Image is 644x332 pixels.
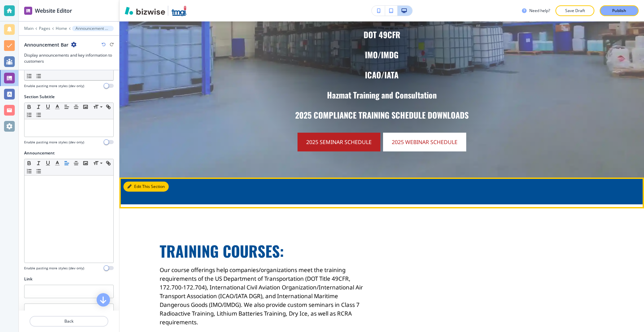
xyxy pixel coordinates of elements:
[24,276,33,282] h2: Link
[529,8,550,14] h3: Need help?
[30,316,108,327] button: Back
[564,8,586,14] p: Save Draft
[364,28,400,41] strong: DOT 49CFR
[24,150,55,156] h2: Announcement
[160,266,368,327] p: Our course offerings help companies/organizations meet the training requirements of the US Depart...
[125,7,165,15] img: Bizwise Logo
[24,94,55,100] h2: Section Subtitle
[327,89,437,101] strong: Hazmat Training and ﻿Consultation
[383,133,466,151] a: 2025 WEBINAR SCHEDULE
[35,7,72,15] h2: Website Editor
[612,8,626,14] p: Publish
[298,133,380,151] a: 2025 SEMINAR SCHEDULE
[24,266,84,271] h4: Enable pasting more styles (dev only)
[123,182,169,192] button: Edit This Section
[555,5,594,16] button: Save Draft
[24,7,32,15] img: editor icon
[24,26,34,31] button: Main
[160,240,284,262] strong: TRAINING COURSES:
[365,69,398,81] strong: ICAO/IATA
[600,5,639,16] button: Publish
[365,49,398,61] strong: IMO/IMDG
[24,83,84,88] h4: Enable pasting more styles (dev only)
[72,26,114,31] button: Announcement Bar
[295,109,469,121] strong: 2025 COMPLIANCE TRAINING SCHEDULE DOWNLOADS
[171,5,187,16] img: Your Logo
[30,318,108,324] p: Back
[75,26,110,31] p: Announcement Bar
[306,138,372,146] span: 2025 SEMINAR SCHEDULE
[24,52,114,64] h3: Display announcements and key information to customers
[24,41,68,48] h2: Announcement Bar
[392,138,458,146] span: 2025 WEBINAR SCHEDULE
[39,26,50,31] button: Pages
[24,140,84,145] h4: Enable pasting more styles (dev only)
[56,26,67,31] button: Home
